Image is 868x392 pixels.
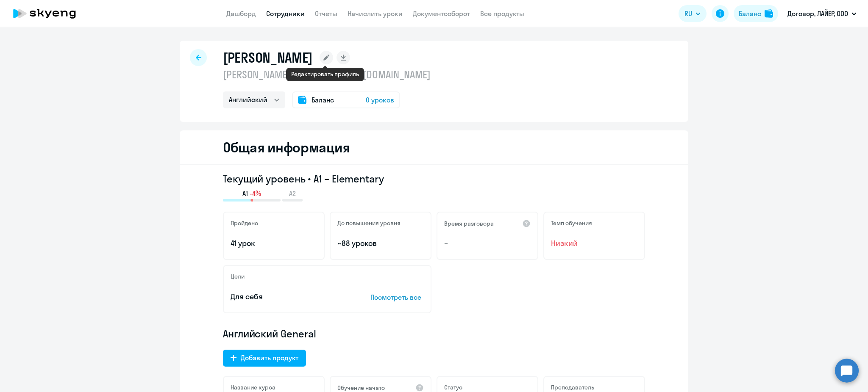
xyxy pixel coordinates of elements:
[444,238,531,249] p: –
[226,9,256,18] a: Дашборд
[231,219,258,227] h5: Пройдено
[223,172,645,185] h3: Текущий уровень • A1 – Elementary
[231,291,344,302] p: Для себя
[291,70,359,78] div: Редактировать профиль
[684,8,692,19] span: RU
[551,238,637,249] span: Низкий
[315,9,337,18] a: Отчеты
[679,5,707,22] button: RU
[266,9,305,18] a: Сотрудники
[765,9,773,18] img: balance
[787,8,848,19] p: Договор, ЛАЙЕР, ООО
[739,8,761,19] div: Баланс
[480,9,524,18] a: Все продукты
[223,139,350,156] h2: Общая информация
[223,68,431,81] p: [PERSON_NAME][EMAIL_ADDRESS][DOMAIN_NAME]
[337,219,401,227] h5: До повышения уровня
[551,384,594,391] h5: Преподаватель
[241,353,298,363] div: Добавить продукт
[223,350,306,367] button: Добавить продукт
[242,189,248,198] span: A1
[366,95,394,105] span: 0 уроков
[223,327,316,340] span: Английский General
[337,238,424,249] p: ~88 уроков
[370,292,424,302] p: Посмотреть все
[413,9,470,18] a: Документооборот
[734,5,778,22] button: Балансbalance
[223,49,313,66] h1: [PERSON_NAME]
[551,219,592,227] h5: Темп обучения
[250,189,261,198] span: -4%
[231,238,317,249] p: 41 урок
[444,384,462,391] h5: Статус
[231,273,245,280] h5: Цели
[783,3,861,24] button: Договор, ЛАЙЕР, ООО
[231,384,275,391] h5: Название курса
[289,189,296,198] span: A2
[337,384,385,392] h5: Обучение начато
[348,9,403,18] a: Начислить уроки
[312,95,334,105] span: Баланс
[444,220,494,227] h5: Время разговора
